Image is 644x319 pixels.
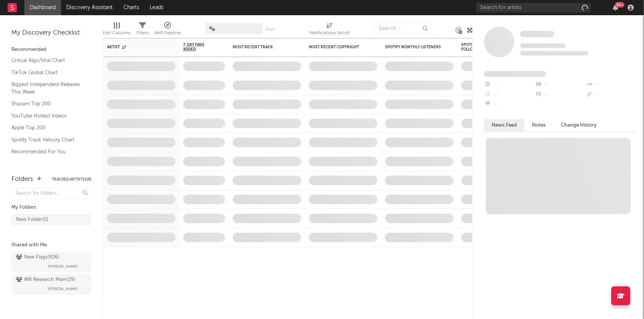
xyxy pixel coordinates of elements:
[103,29,131,38] div: Edit Columns
[484,71,546,77] span: Fans Added by Platform
[154,29,181,38] div: A&R Pipeline
[615,2,625,8] div: 99 +
[11,45,91,54] div: Recommended
[484,119,524,132] button: News Feed
[154,19,181,41] div: A&R Pipeline
[524,119,553,132] button: Notes
[136,29,149,38] div: Filters
[520,30,555,38] a: Some Artist
[586,80,636,90] div: --
[103,19,131,41] div: Edit Columns
[48,262,78,271] span: [PERSON_NAME]
[233,45,290,49] div: Most Recent Track
[11,136,84,144] a: Spotify Track Velocity Chart
[535,80,585,90] div: --
[11,188,91,199] input: Search for folders...
[613,5,618,11] button: 99+
[16,215,48,224] div: New Folder ( 0 )
[11,175,33,184] div: Folders
[107,45,164,49] div: Artist
[11,80,84,96] a: Biggest Independent Releases This Week
[11,214,91,225] a: New Folder(0)
[553,119,604,132] button: Change History
[11,241,91,250] div: Shared with Me
[265,27,275,32] button: Save
[484,80,535,90] div: --
[136,19,149,41] div: Filters
[16,275,75,284] div: WR Research Main ( 29 )
[16,253,59,262] div: New Flags ( 926 )
[374,23,431,34] input: Search...
[11,148,84,156] a: Recommended For You
[484,90,535,100] div: --
[183,43,214,52] span: 7-Day Fans Added
[520,31,555,37] span: Some Artist
[11,252,91,272] a: New Flags(926)[PERSON_NAME]
[11,29,91,38] div: My Discovery Checklist
[520,51,588,56] span: 0 fans last week
[11,274,91,295] a: WR Research Main(29)[PERSON_NAME]
[535,90,585,100] div: --
[11,124,84,132] a: Apple Top 200
[11,160,84,175] a: TikTok Videos Assistant / Last 7 Days - Top
[310,19,350,41] div: Notifications (Artist)
[310,29,350,38] div: Notifications (Artist)
[11,100,84,108] a: Shazam Top 200
[11,68,84,77] a: TikTok Global Chart
[476,3,591,13] input: Search for artists
[11,56,84,65] a: Critical Algo/Viral Chart
[11,112,84,120] a: YouTube Hottest Videos
[52,178,91,181] button: Tracked Artists(18)
[385,45,442,49] div: Spotify Monthly Listeners
[484,100,535,110] div: --
[48,284,78,294] span: [PERSON_NAME]
[11,203,91,212] div: My Folders
[586,90,636,100] div: --
[461,43,488,52] div: Spotify Followers
[520,43,566,48] span: Tracking Since: [DATE]
[309,45,366,49] div: Most Recent Copyright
